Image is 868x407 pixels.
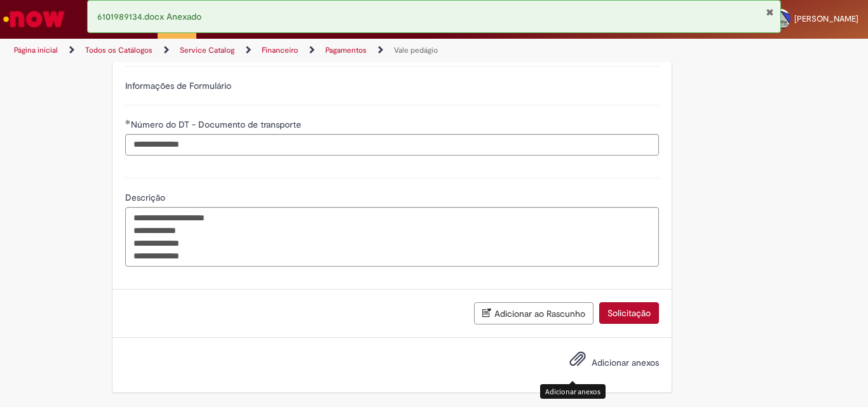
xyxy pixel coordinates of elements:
[599,302,659,324] button: Solicitação
[97,11,201,22] span: 6101989134.docx Anexado
[394,45,438,55] a: Vale pedágio
[125,80,231,91] label: Informações de Formulário
[85,45,153,55] a: Todos os Catálogos
[566,347,589,377] button: Adicionar anexos
[14,45,58,55] a: Página inicial
[125,119,131,124] span: Obrigatório Preenchido
[1,6,67,32] img: ServiceNow
[794,13,858,24] span: [PERSON_NAME]
[540,384,606,399] div: Adicionar anexos
[10,39,569,62] ul: Trilhas de página
[180,45,234,55] a: Service Catalog
[262,45,298,55] a: Financeiro
[325,45,367,55] a: Pagamentos
[131,119,304,130] span: Número do DT - Documento de transporte
[125,207,659,267] textarea: Descrição
[592,357,659,368] span: Adicionar anexos
[125,134,659,156] input: Número do DT - Documento de transporte
[766,7,774,17] button: Fechar Notificação
[125,192,168,203] span: Descrição
[474,302,593,324] button: Adicionar ao Rascunho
